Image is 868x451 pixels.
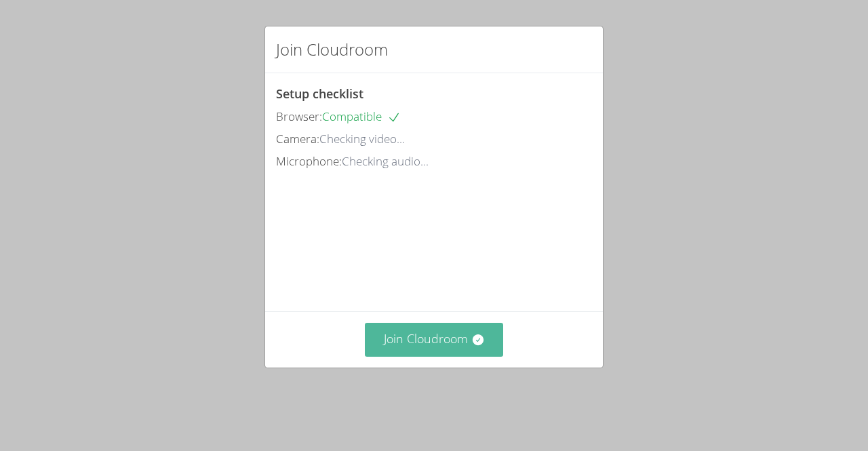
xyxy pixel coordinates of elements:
[276,131,319,146] span: Camera:
[276,109,322,124] span: Browser:
[319,131,405,146] span: Checking video...
[342,153,429,169] span: Checking audio...
[276,153,342,169] span: Microphone:
[276,85,363,102] span: Setup checklist
[276,37,388,62] h2: Join Cloudroom
[365,323,504,356] button: Join Cloudroom
[322,109,401,124] span: Compatible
